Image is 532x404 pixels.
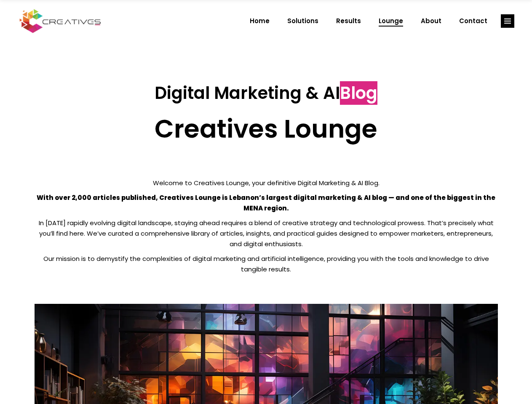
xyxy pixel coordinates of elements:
a: About [412,10,450,32]
span: Contact [459,10,487,32]
a: link [501,14,514,28]
a: Solutions [278,10,327,32]
p: Welcome to Creatives Lounge, your definitive Digital Marketing & AI Blog. [35,178,498,188]
h2: Creatives Lounge [35,114,498,144]
a: Lounge [370,10,412,32]
a: Contact [450,10,496,32]
a: Home [241,10,278,32]
span: Lounge [379,10,403,32]
p: In [DATE] rapidly evolving digital landscape, staying ahead requires a blend of creative strategy... [35,218,498,249]
a: Results [327,10,370,32]
img: Creatives [18,8,103,34]
span: Solutions [287,10,318,32]
span: About [421,10,441,32]
span: Results [336,10,361,32]
strong: With over 2,000 articles published, Creatives Lounge is Lebanon’s largest digital marketing & AI ... [37,193,495,213]
span: Blog [340,81,377,105]
h3: Digital Marketing & AI [35,83,498,103]
p: Our mission is to demystify the complexities of digital marketing and artificial intelligence, pr... [35,253,498,274]
span: Home [250,10,270,32]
